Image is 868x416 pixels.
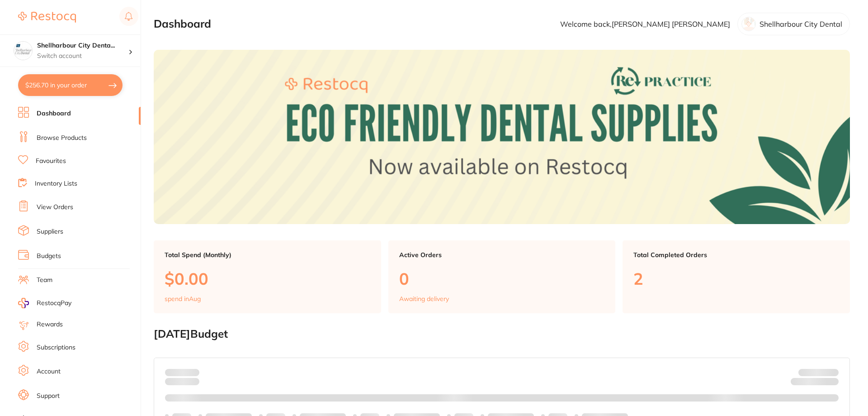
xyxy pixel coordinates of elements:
p: month [165,376,199,387]
p: Active Orders [399,251,605,258]
p: $0.00 [165,269,370,288]
a: Total Spend (Monthly)$0.00spend inAug [154,240,381,314]
img: Restocq Logo [18,12,76,23]
a: Team [37,276,52,285]
a: Favourites [36,157,66,166]
p: spend in Aug [165,295,201,302]
strong: $0.00 [823,379,839,387]
a: Rewards [37,320,63,329]
p: Total Completed Orders [633,251,839,258]
a: Inventory Lists [35,179,77,188]
img: Dashboard [154,50,850,224]
p: Shellharbour City Dental [759,20,842,28]
p: Spent: [165,369,199,376]
a: Dashboard [37,109,71,118]
h2: Dashboard [154,18,211,30]
a: Account [37,367,61,376]
p: Switch account [37,52,128,61]
a: View Orders [37,203,73,212]
strong: $NaN [821,368,839,377]
a: RestocqPay [18,298,71,308]
a: Active Orders0Awaiting delivery [388,240,616,314]
p: 0 [399,269,605,288]
h2: [DATE] Budget [154,328,850,340]
a: Budgets [37,252,61,261]
p: Remaining: [791,376,839,387]
p: Awaiting delivery [399,295,449,302]
strong: $0.00 [184,368,199,377]
span: RestocqPay [37,299,71,308]
a: Browse Products [37,134,87,143]
p: Welcome back, [PERSON_NAME] [PERSON_NAME] [560,20,730,28]
img: RestocqPay [18,298,29,308]
p: Budget: [798,369,839,376]
a: Restocq Logo [18,7,76,28]
p: 2 [633,269,839,288]
a: Total Completed Orders2 [623,240,850,314]
h4: Shellharbour City Dental [37,41,128,50]
a: Support [37,392,60,401]
button: $256.70 in your order [18,74,123,96]
p: Total Spend (Monthly) [165,251,370,258]
a: Subscriptions [37,343,75,352]
img: Shellharbour City Dental [14,42,32,60]
a: Suppliers [37,227,63,236]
